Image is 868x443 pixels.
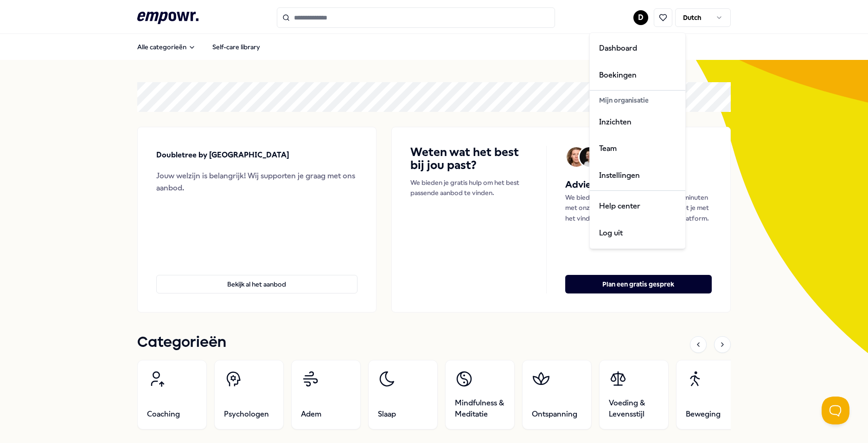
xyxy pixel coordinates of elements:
div: Mijn organisatie [592,92,683,108]
a: Team [592,135,683,162]
a: Help center [592,193,683,220]
a: Boekingen [592,62,683,89]
div: D [589,33,686,249]
div: Log uit [592,220,683,247]
a: Instellingen [592,162,683,189]
a: Inzichten [592,109,683,136]
a: Dashboard [592,35,683,62]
